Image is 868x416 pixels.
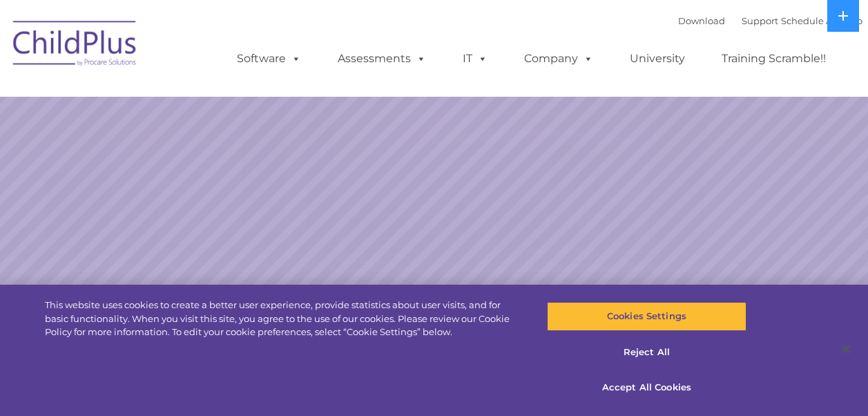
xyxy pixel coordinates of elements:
a: Schedule A Demo [781,15,862,26]
a: Training Scramble!! [708,45,840,73]
a: Support [742,15,778,26]
a: Download [678,15,725,26]
a: Learn More [590,259,733,298]
a: Assessments [324,45,440,73]
div: This website uses cookies to create a better user experience, provide statistics about user visit... [45,299,521,339]
a: Software [223,45,315,73]
a: Company [510,45,607,73]
button: Accept All Cookies [547,373,746,402]
button: Cookies Settings [547,302,746,331]
img: ChildPlus by Procare Solutions [6,11,144,80]
a: IT [449,45,501,73]
a: University [616,45,699,73]
button: Reject All [547,338,746,367]
button: Close [831,334,861,364]
font: | [678,15,862,26]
